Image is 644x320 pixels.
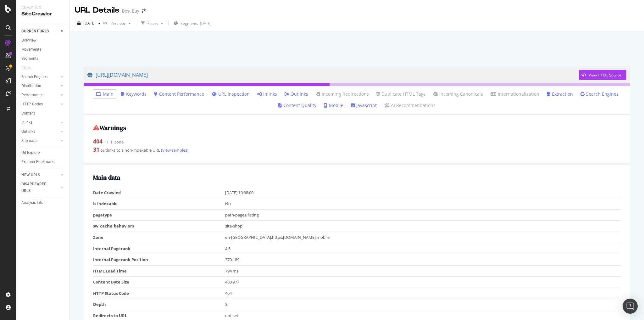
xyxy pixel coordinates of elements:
[257,91,277,97] a: Inlinks
[225,187,621,198] td: [DATE] 10:38:00
[21,159,65,165] a: Explorer Bookmarks
[21,119,59,126] a: Inlinks
[212,91,250,97] a: URL Inspection
[93,254,225,266] td: Internal Pagerank Position
[285,91,308,97] a: Outlinks
[225,288,621,299] td: 404
[93,174,621,181] h2: Main data
[589,72,621,78] div: View HTML Source
[93,265,225,277] td: HTML Load Time
[225,254,621,266] td: 370,189
[142,9,146,13] div: arrow-right-arrow-left
[433,91,483,97] a: Incoming Canonicals
[225,299,621,310] td: 3
[122,8,139,14] div: Best Buy
[75,5,119,16] div: URL Details
[87,67,579,83] a: [URL][DOMAIN_NAME]
[225,243,621,254] td: 4.5
[579,70,626,80] button: View HTML Source
[103,20,108,25] span: vs
[580,91,619,97] a: Search Engines
[21,46,41,53] div: Movements
[21,55,65,62] a: Segments
[154,91,204,97] a: Content Performance
[21,199,43,206] div: Analysis Info
[93,232,225,243] td: Zone
[21,199,65,206] a: Analysis Info
[93,221,225,232] td: sw_cache_behaviors
[160,147,188,153] a: (view samples)
[75,18,103,28] button: [DATE]
[93,146,99,153] strong: 31
[225,221,621,232] td: site-shop
[21,92,59,98] a: Performance
[21,28,49,35] div: CURRENT URLS
[21,119,32,126] div: Inlinks
[108,18,133,28] button: Previous
[324,102,343,109] a: Mobile
[21,83,59,89] a: Distribution
[21,110,65,117] a: Content
[93,187,225,198] td: Date Crawled
[21,83,41,89] div: Distribution
[21,101,59,108] a: HTTP Codes
[21,74,59,80] a: Search Engines
[21,181,53,194] div: DISAPPEARED URLS
[225,277,621,288] td: 480,977
[351,102,377,109] a: Javascript
[21,92,43,98] div: Performance
[278,102,316,109] a: Content Quality
[21,181,59,194] a: DISAPPEARED URLS
[316,91,369,97] a: Incoming Redirections
[376,91,426,97] a: Duplicate HTML Tags
[21,128,35,135] div: Outlinks
[225,232,621,243] td: en-[GEOGRAPHIC_DATA],https,[DOMAIN_NAME],mobile
[21,110,35,117] div: Content
[491,91,539,97] a: Internationalization
[93,277,225,288] td: Content Byte Size
[384,102,436,109] a: AI Recommendations
[93,243,225,254] td: Internal Pagerank
[108,20,126,26] span: Previous
[93,198,225,210] td: Is Indexable
[83,20,96,26] span: 2025 Sep. 9th
[21,138,37,144] div: Sitemaps
[93,138,103,145] strong: 404
[93,288,225,299] td: HTTP Status Code
[21,74,47,80] div: Search Engines
[623,299,638,314] div: Open Intercom Messenger
[225,313,618,319] div: not set
[200,21,211,26] div: [DATE]
[225,265,621,277] td: 794 ms
[21,5,64,10] div: Analytics
[21,37,36,44] div: Overview
[21,55,38,62] div: Segments
[225,198,621,210] td: No
[139,18,166,28] button: Filters
[21,149,65,156] a: Url Explorer
[547,91,573,97] a: Extraction
[121,91,147,97] a: Keywords
[21,138,59,144] a: Sitemaps
[21,159,55,165] div: Explorer Bookmarks
[21,65,31,71] div: Visits
[225,209,621,221] td: path-pages/listing
[21,172,40,178] div: NEW URLS
[21,149,41,156] div: Url Explorer
[93,209,225,221] td: pagetype
[21,101,43,108] div: HTTP Codes
[21,65,37,71] a: Visits
[21,172,59,178] a: NEW URLS
[93,146,621,154] div: outlinks to a non-indexable URL
[21,128,59,135] a: Outlinks
[180,21,198,26] span: Segments
[93,124,621,131] h2: Warnings
[96,91,114,97] a: Main
[21,28,59,35] a: CURRENT URLS
[93,138,621,146] div: HTTP code
[147,21,158,26] div: Filters
[21,46,65,53] a: Movements
[21,37,65,44] a: Overview
[93,299,225,310] td: Depth
[171,18,214,28] button: Segments[DATE]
